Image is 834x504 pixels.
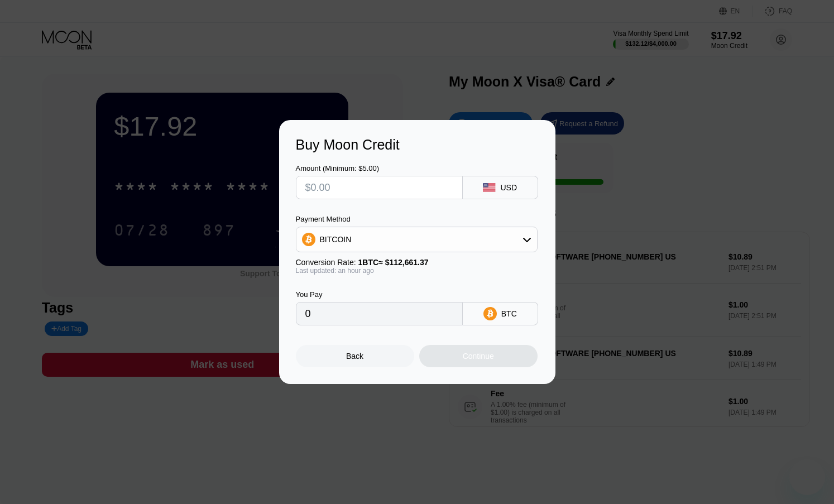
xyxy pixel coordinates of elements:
[296,137,539,153] div: Buy Moon Credit
[296,164,463,172] div: Amount (Minimum: $5.00)
[305,176,453,199] input: $0.00
[296,228,537,251] div: BITCOIN
[320,235,352,244] div: BITCOIN
[501,309,517,318] div: BTC
[346,352,363,361] div: Back
[296,345,414,367] div: Back
[500,183,517,192] div: USD
[296,290,463,299] div: You Pay
[358,258,429,267] span: 1 BTC ≈ $112,661.37
[789,459,825,495] iframe: 启动消息传送窗口的按钮
[296,258,538,267] div: Conversion Rate:
[296,215,538,223] div: Payment Method
[296,267,538,275] div: Last updated: an hour ago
